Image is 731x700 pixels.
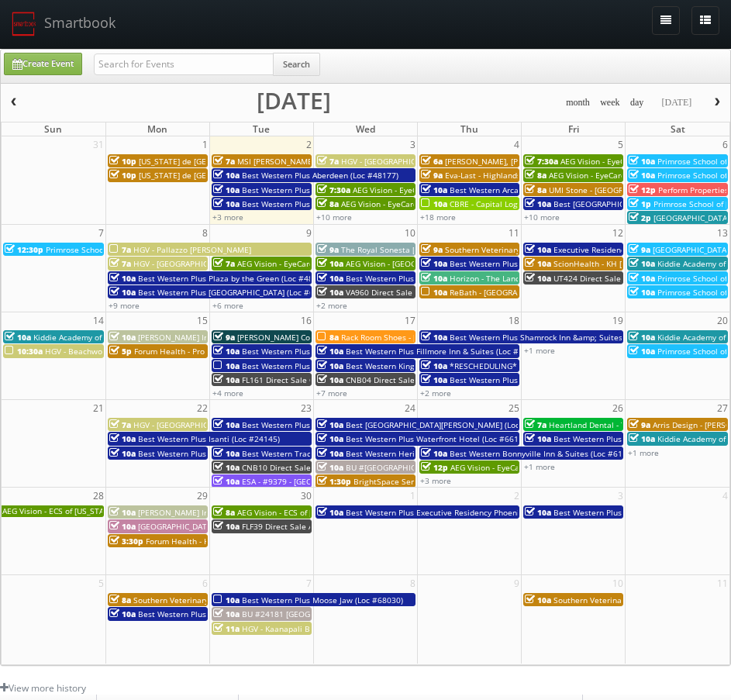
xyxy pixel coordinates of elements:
[299,312,313,329] span: 16
[133,244,251,255] span: HGV - Pallazzo [PERSON_NAME]
[213,462,240,473] span: 10a
[45,346,175,357] span: HGV - Beachwoods Partial Reshoot
[450,360,702,371] span: *RESCHEDULING* Best Western Plus Waltham Boston (Loc #22009)
[139,170,353,181] span: [US_STATE] de [GEOGRAPHIC_DATA] - [GEOGRAPHIC_DATA]
[421,360,447,371] span: 10a
[353,476,505,487] span: BrightSpace Senior Living - College Walk
[138,609,306,619] span: Best Western Plus Heritage Inn (Loc #44463)
[450,448,639,459] span: Best Western Bonnyville Inn & Suites (Loc #61075)
[138,448,368,459] span: Best Western Plus [GEOGRAPHIC_DATA] & Suites (Loc #61086)
[109,448,136,459] span: 10a
[146,536,366,547] span: Forum Health - Hormones by Design - New Braunfels Clinic
[421,244,443,255] span: 9a
[715,225,729,241] span: 13
[317,507,343,518] span: 10a
[242,609,362,619] span: BU #24181 [GEOGRAPHIC_DATA]
[629,273,655,284] span: 10a
[212,300,243,311] a: +6 more
[549,184,671,195] span: UMI Stone - [GEOGRAPHIC_DATA]
[317,258,343,269] span: 10a
[109,433,136,444] span: 10a
[512,575,521,591] span: 9
[346,433,530,444] span: Best Western Plus Waterfront Hotel (Loc #66117)
[715,575,729,591] span: 11
[524,461,555,472] a: +1 more
[91,488,105,504] span: 28
[450,287,560,298] span: ReBath - [GEOGRAPHIC_DATA]
[512,136,521,153] span: 4
[721,488,729,504] span: 4
[237,332,321,343] span: [PERSON_NAME] Court
[212,212,243,222] a: +3 more
[305,575,313,591] span: 7
[421,198,447,209] span: 10a
[242,595,403,605] span: Best Western Plus Moose Jaw (Loc #68030)
[138,507,329,518] span: [PERSON_NAME] Inn &amp; Suites [PERSON_NAME]
[212,388,243,398] a: +4 more
[134,346,348,357] span: Forum Health - Pro Active Wellness - [GEOGRAPHIC_DATA]
[346,273,548,284] span: Best Western Plus Red Deer Inn & Suites (Loc #61062)
[346,507,652,518] span: Best Western Plus Executive Residency Phoenix [GEOGRAPHIC_DATA] (Loc #03167)
[317,156,339,167] span: 7a
[507,400,521,416] span: 25
[525,595,551,605] span: 10a
[629,258,655,269] span: 10a
[356,122,375,136] span: Wed
[242,476,370,487] span: ESA - #9379 - [GEOGRAPHIC_DATA]
[611,312,625,329] span: 19
[109,595,131,605] span: 8a
[421,156,443,167] span: 6a
[629,287,655,298] span: 10a
[109,244,131,255] span: 7a
[507,312,521,329] span: 18
[341,244,488,255] span: The Royal Sonesta [GEOGRAPHIC_DATA]
[568,122,579,136] span: Fri
[237,156,315,167] span: MSI [PERSON_NAME]
[450,374,633,385] span: Best Western Plus Waltham Boston (Loc #22009)
[715,312,729,329] span: 20
[525,198,551,209] span: 10a
[91,136,105,153] span: 31
[445,244,698,255] span: Southern Veterinary Partners - [GEOGRAPHIC_DATA][PERSON_NAME]
[237,507,484,518] span: AEG Vision - ECS of [US_STATE] - [US_STATE] Valley Family Eye Care
[109,419,131,430] span: 7a
[553,273,699,284] span: UT424 Direct Sale [GEOGRAPHIC_DATA]
[213,184,240,195] span: 10a
[346,448,496,459] span: Best Western Heritage Inn (Loc #05465)
[346,419,553,430] span: Best [GEOGRAPHIC_DATA][PERSON_NAME] (Loc #62096)
[242,462,483,473] span: CNB10 Direct Sale [GEOGRAPHIC_DATA], Ascend Hotel Collection
[5,244,43,255] span: 12:30p
[629,332,655,343] span: 10a
[611,225,625,241] span: 12
[133,595,326,605] span: Southern Veterinary Partners - [GEOGRAPHIC_DATA]
[317,184,350,195] span: 7:30a
[512,488,521,504] span: 2
[403,225,417,241] span: 10
[317,346,343,357] span: 10a
[317,462,343,473] span: 10a
[317,332,339,343] span: 8a
[616,488,625,504] span: 3
[213,156,235,167] span: 7a
[133,258,300,269] span: HGV - [GEOGRAPHIC_DATA] and Racquet Club
[33,332,180,343] span: Kiddie Academy of [GEOGRAPHIC_DATA]
[450,184,591,195] span: Best Western Arcata Inn (Loc #05505)
[317,360,343,371] span: 10a
[109,258,131,269] span: 7a
[671,122,685,136] span: Sat
[109,507,136,518] span: 10a
[421,448,447,459] span: 10a
[317,244,339,255] span: 9a
[553,198,699,209] span: Best [GEOGRAPHIC_DATA] (Loc #62063)
[299,488,313,504] span: 30
[138,273,329,284] span: Best Western Plus Plaza by the Green (Loc #48106)
[525,244,551,255] span: 10a
[242,346,481,357] span: Best Western Plus Downtown [GEOGRAPHIC_DATA] (Loc #48199)
[242,448,388,459] span: Best Western Tradewinds (Loc #05429)
[629,346,655,357] span: 10a
[201,136,209,153] span: 1
[421,184,447,195] span: 10a
[138,433,280,444] span: Best Western Plus Isanti (Loc #24145)
[305,136,313,153] span: 2
[213,258,235,269] span: 7a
